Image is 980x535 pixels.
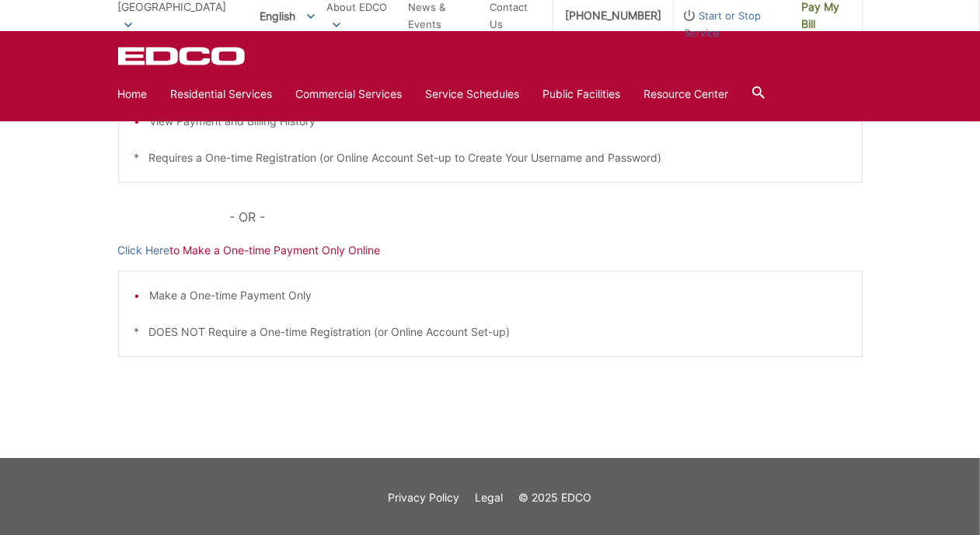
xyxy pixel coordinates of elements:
[296,86,403,103] a: Commercial Services
[171,86,273,103] a: Residential Services
[118,47,247,65] a: EDCD logo. Return to the homepage.
[476,489,504,506] a: Legal
[118,86,148,103] a: Home
[519,489,592,506] p: © 2025 EDCO
[229,206,862,228] p: - OR -
[150,287,846,304] li: Make a One-time Payment Only
[248,3,326,29] span: English
[426,86,520,103] a: Service Schedules
[389,489,460,506] a: Privacy Policy
[118,242,170,259] a: Click Here
[134,323,846,341] p: * DOES NOT Require a One-time Registration (or Online Account Set-up)
[118,242,863,259] p: to Make a One-time Payment Only Online
[644,86,729,103] a: Resource Center
[134,149,846,166] p: * Requires a One-time Registration (or Online Account Set-up to Create Your Username and Password)
[543,86,621,103] a: Public Facilities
